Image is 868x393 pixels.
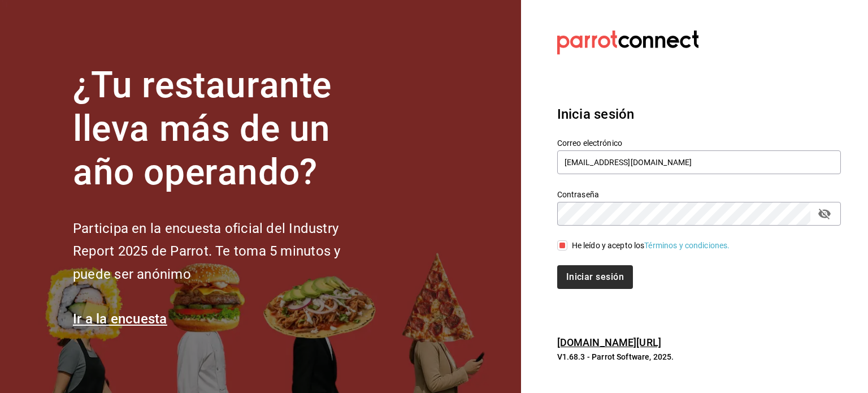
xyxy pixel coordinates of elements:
[815,204,834,223] button: passwordField
[572,240,730,252] div: He leído y acepto los
[73,217,378,286] h2: Participa en la encuesta oficial del Industry Report 2025 de Parrot. Te toma 5 minutos y puede se...
[73,311,167,327] a: Ir a la encuesta
[73,64,378,194] h1: ¿Tu restaurante lleva más de un año operando?
[557,265,633,289] button: Iniciar sesión
[557,150,841,174] input: Ingresa tu correo electrónico
[644,241,730,250] a: Términos y condiciones.
[557,191,841,198] label: Contraseña
[557,351,841,362] p: V1.68.3 - Parrot Software, 2025.
[557,336,661,348] a: [DOMAIN_NAME][URL]
[557,104,841,124] h3: Inicia sesión
[557,139,841,147] label: Correo electrónico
